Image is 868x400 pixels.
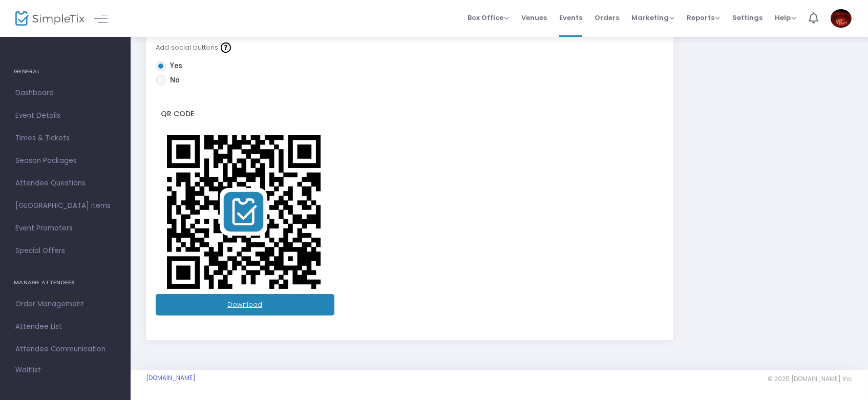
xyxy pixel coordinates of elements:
span: Special Offers [15,244,115,258]
span: Attendee Questions [15,177,115,190]
span: Box Office [468,13,509,23]
a: [DOMAIN_NAME] [146,374,196,382]
img: question-mark [221,43,231,53]
span: Venues [521,5,547,31]
a: Download [156,294,334,315]
span: Order Management [15,298,115,311]
span: Events [559,5,582,31]
h4: MANAGE ATTENDEES [14,272,117,293]
span: Event Promoters [15,222,115,235]
span: [GEOGRAPHIC_DATA] Items [15,199,115,213]
span: Waitlist [15,365,41,375]
div: Add social buttons [156,40,332,55]
span: © 2025 [DOMAIN_NAME] Inc. [768,375,853,383]
span: Times & Tickets [15,132,115,145]
h4: GENERAL [14,61,117,82]
img: qr [162,130,326,294]
span: Attendee Communication [15,343,115,356]
span: Dashboard [15,87,115,100]
span: No [166,75,180,86]
span: Marketing [631,13,674,23]
span: Attendee List [15,320,115,333]
span: Event Details [15,109,115,122]
span: Help [775,13,796,23]
span: Settings [732,5,763,31]
span: Season Packages [15,154,115,167]
label: QR Code [156,104,332,125]
span: Orders [595,5,619,31]
span: Yes [166,60,182,71]
span: Reports [687,13,720,23]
